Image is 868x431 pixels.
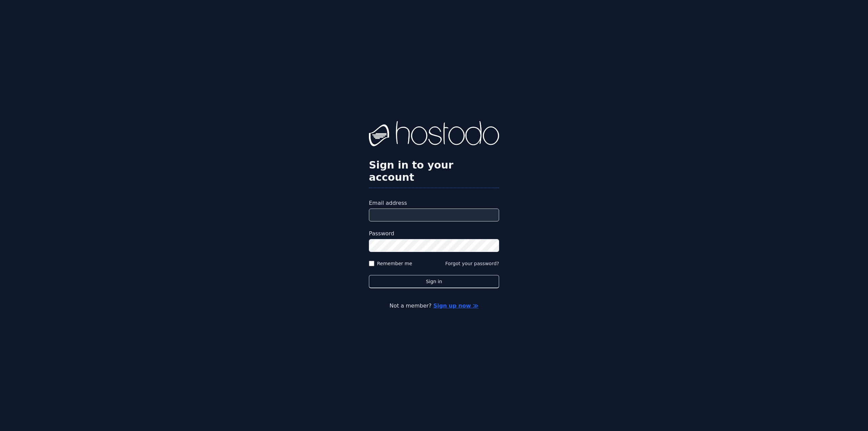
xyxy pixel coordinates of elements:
[433,302,478,309] a: Sign up now ≫
[33,302,835,310] p: Not a member?
[369,121,499,148] img: Hostodo
[369,275,499,288] button: Sign in
[369,159,499,183] h2: Sign in to your account
[369,199,499,207] label: Email address
[369,230,499,238] label: Password
[377,260,412,267] label: Remember me
[445,260,499,267] button: Forgot your password?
